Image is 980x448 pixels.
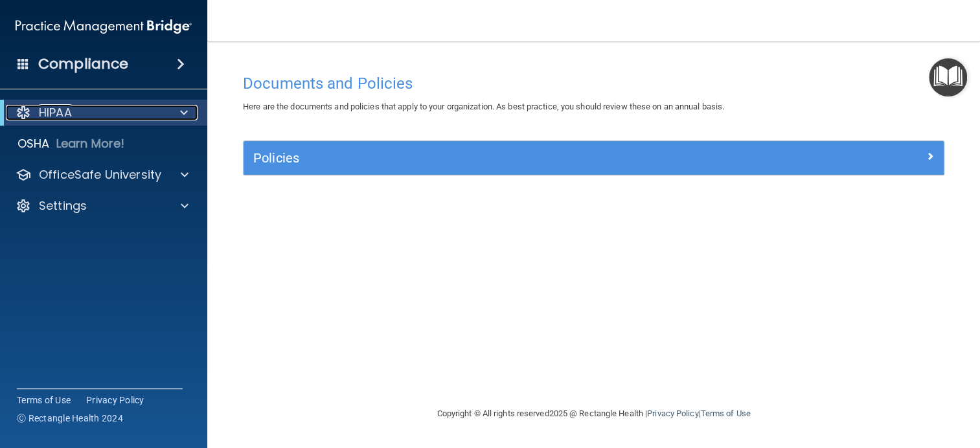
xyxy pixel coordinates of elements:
[16,167,188,183] a: OfficeSafe University
[253,148,934,168] a: Policies
[757,357,964,408] iframe: Drift Widget Chat Controller
[39,105,72,120] p: HIPAA
[16,105,188,120] a: HIPAA
[253,151,759,165] h5: Policies
[86,394,144,407] a: Privacy Policy
[17,394,71,407] a: Terms of Use
[16,198,188,214] a: Settings
[358,393,830,434] div: Copyright © All rights reserved 2025 @ Rectangle Health | |
[700,409,750,418] a: Terms of Use
[17,136,50,151] p: OSHA
[17,412,123,425] span: Ⓒ Rectangle Health 2024
[929,58,967,96] button: Open Resource Center
[647,409,698,418] a: Privacy Policy
[39,198,87,214] p: Settings
[56,136,125,151] p: Learn More!
[38,55,128,73] h4: Compliance
[39,167,161,183] p: OfficeSafe University
[243,102,724,111] span: Here are the documents and policies that apply to your organization. As best practice, you should...
[16,14,192,39] img: PMB logo
[243,75,944,92] h4: Documents and Policies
